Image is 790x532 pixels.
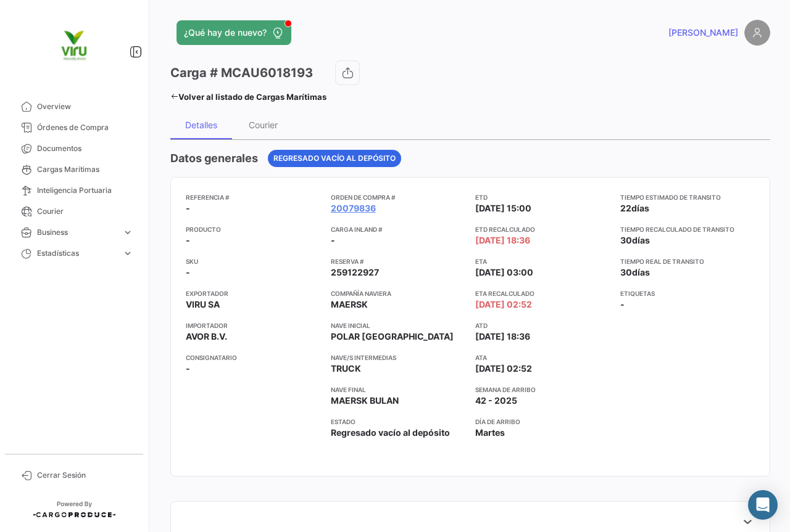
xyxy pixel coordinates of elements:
app-card-info-title: Nave/s intermedias [331,353,466,362]
a: Volver al listado de Cargas Marítimas [170,88,326,105]
span: Courier [37,206,133,217]
app-card-info-title: Nave final [331,385,466,395]
span: 30 [620,267,632,277]
span: ¿Qué hay de nuevo? [184,27,267,39]
app-card-info-title: SKU [186,256,321,266]
span: Documentos [37,143,133,154]
app-card-info-title: ETD [475,192,610,202]
img: placeholder-user.png [744,20,770,46]
span: [DATE] 03:00 [475,266,533,279]
h4: Datos generales [170,150,258,167]
span: - [186,234,190,247]
a: Overview [10,96,138,117]
span: AVOR B.V. [186,330,227,343]
app-card-info-title: Tiempo recalculado de transito [620,224,755,234]
app-card-info-title: Carga inland # [331,224,466,234]
span: [DATE] 18:36 [475,234,530,247]
span: - [620,298,625,311]
span: [DATE] 02:52 [475,362,532,375]
span: Martes [475,427,505,439]
span: Cargas Marítimas [37,164,133,175]
span: [DATE] 02:52 [475,298,532,311]
span: 42 - 2025 [475,395,517,407]
span: Regresado vacío al depósito [273,153,396,164]
span: Estadísticas [37,248,117,259]
span: Business [37,227,117,238]
a: 20079836 [331,202,376,215]
span: - [186,266,190,279]
span: TRUCK [331,362,361,375]
a: Documentos [10,138,138,159]
app-card-info-title: Reserva # [331,256,466,266]
span: días [632,267,650,277]
app-card-info-title: Nave inicial [331,321,466,330]
span: POLAR [GEOGRAPHIC_DATA] [331,330,454,343]
app-card-info-title: ETA [475,256,610,266]
span: 22 [620,203,631,213]
app-card-info-title: Etiquetas [620,289,755,298]
span: [DATE] 18:36 [475,330,530,343]
h3: Carga # MCAU6018193 [170,64,313,81]
app-card-info-title: Tiempo estimado de transito [620,192,755,202]
app-card-info-title: Tiempo real de transito [620,256,755,266]
span: MAERSK [331,298,368,311]
div: Abrir Intercom Messenger [748,490,778,520]
span: - [186,202,190,215]
span: - [331,234,335,247]
span: días [631,203,649,213]
a: Courier [10,201,138,222]
span: 30 [620,235,632,245]
app-card-info-title: Compañía naviera [331,289,466,298]
app-card-info-title: ATA [475,353,610,362]
span: Órdenes de Compra [37,122,133,133]
a: Órdenes de Compra [10,117,138,138]
span: [DATE] 15:00 [475,202,531,215]
span: [PERSON_NAME] [668,27,738,39]
span: VIRU SA [186,298,220,311]
app-card-info-title: Estado [331,417,466,427]
app-card-info-title: Producto [186,224,321,234]
button: ¿Qué hay de nuevo? [177,20,291,45]
span: MAERSK BULAN [331,395,399,407]
span: expand_more [122,248,133,259]
span: 259122927 [331,266,379,279]
app-card-info-title: Semana de Arribo [475,385,610,395]
span: días [632,235,650,245]
span: expand_more [122,227,133,238]
app-card-info-title: Consignatario [186,353,321,362]
div: Courier [249,120,278,130]
app-card-info-title: Referencia # [186,192,321,202]
app-card-info-title: ATD [475,321,610,330]
app-card-info-title: ETD Recalculado [475,224,610,234]
div: Detalles [185,120,217,130]
span: - [186,362,190,375]
app-card-info-title: ETA Recalculado [475,289,610,298]
a: Inteligencia Portuaria [10,180,138,201]
span: Inteligencia Portuaria [37,185,133,196]
app-card-info-title: Orden de Compra # [331,192,466,202]
a: Cargas Marítimas [10,159,138,180]
app-card-info-title: Día de Arribo [475,417,610,427]
span: Overview [37,101,133,112]
span: Regresado vacío al depósito [331,427,450,439]
app-card-info-title: Exportador [186,289,321,298]
span: Cerrar Sesión [37,470,133,481]
img: viru.png [43,15,105,76]
app-card-info-title: Importador [186,321,321,330]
